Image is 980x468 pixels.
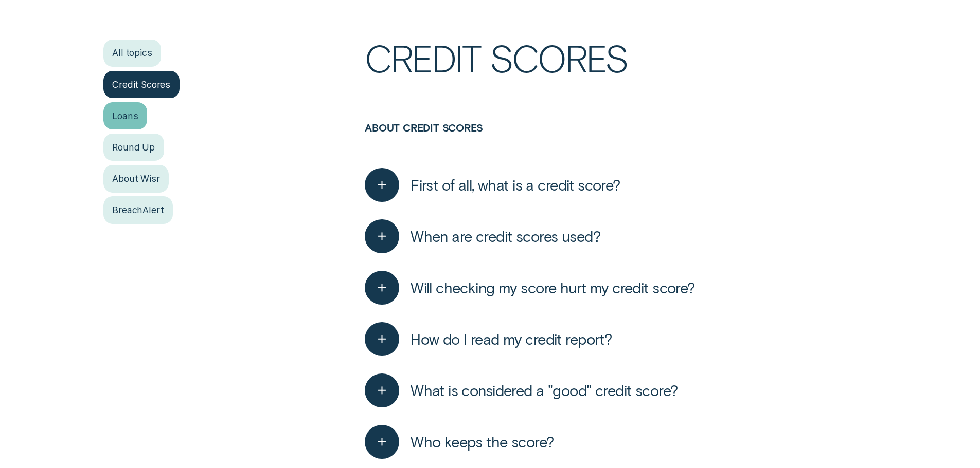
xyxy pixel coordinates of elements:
span: First of all, what is a credit score? [411,176,620,194]
button: What is considered a "good" credit score? [365,373,678,408]
h1: Credit Scores [365,40,877,122]
span: When are credit scores used? [411,227,600,246]
button: How do I read my credit report? [365,322,612,357]
span: How do I read my credit report? [411,330,612,348]
span: Will checking my score hurt my credit score? [411,278,695,297]
a: About Wisr [103,165,169,192]
a: BreachAlert [103,196,173,223]
span: Who keeps the score? [411,433,554,451]
a: All topics [103,40,162,67]
a: Round Up [103,134,164,161]
button: First of all, what is a credit score? [365,168,620,202]
button: Will checking my score hurt my credit score? [365,271,694,305]
button: Who keeps the score? [365,425,554,459]
button: When are credit scores used? [365,219,600,254]
h3: About credit scores [365,122,877,159]
a: Credit Scores [103,71,180,98]
a: Loans [103,102,148,129]
span: What is considered a "good" credit score? [411,381,678,400]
